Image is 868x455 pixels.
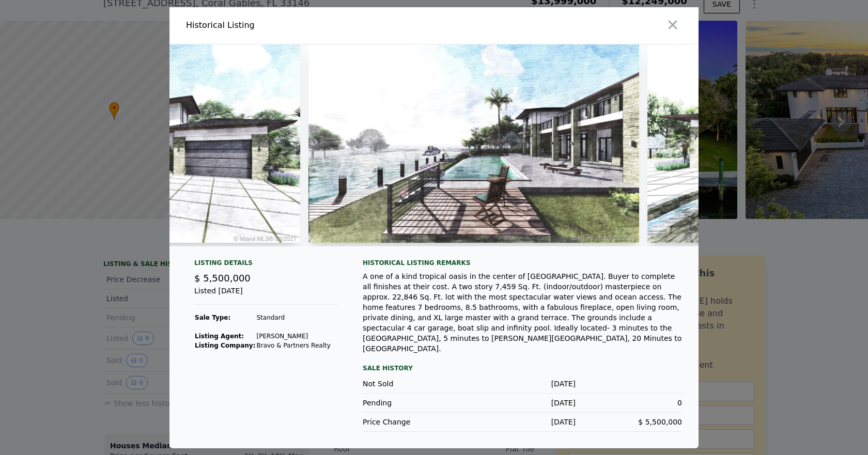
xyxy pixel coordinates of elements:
div: Pending [363,398,469,408]
span: $ 5,500,000 [638,418,682,426]
div: 0 [576,398,682,408]
div: [DATE] [469,379,576,389]
div: Listed [DATE] [194,286,338,305]
img: Property Img [308,44,639,243]
div: [DATE] [469,417,576,427]
div: Not Sold [363,379,469,389]
div: Historical Listing [186,19,430,32]
td: Bravo & Partners Realty [256,341,331,350]
div: A one of a kind tropical oasis in the center of [GEOGRAPHIC_DATA]. Buyer to complete all finishes... [363,271,682,354]
div: [DATE] [469,398,576,408]
div: Sale History [363,362,682,374]
strong: Listing Agent: [195,333,244,340]
div: Listing Details [194,259,338,271]
strong: Sale Type: [195,314,230,321]
div: Historical Listing remarks [363,259,682,267]
td: [PERSON_NAME] [256,332,331,341]
span: $ 5,500,000 [194,273,251,284]
td: Standard [256,313,331,322]
strong: Listing Company: [195,342,255,349]
div: Price Change [363,417,469,427]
